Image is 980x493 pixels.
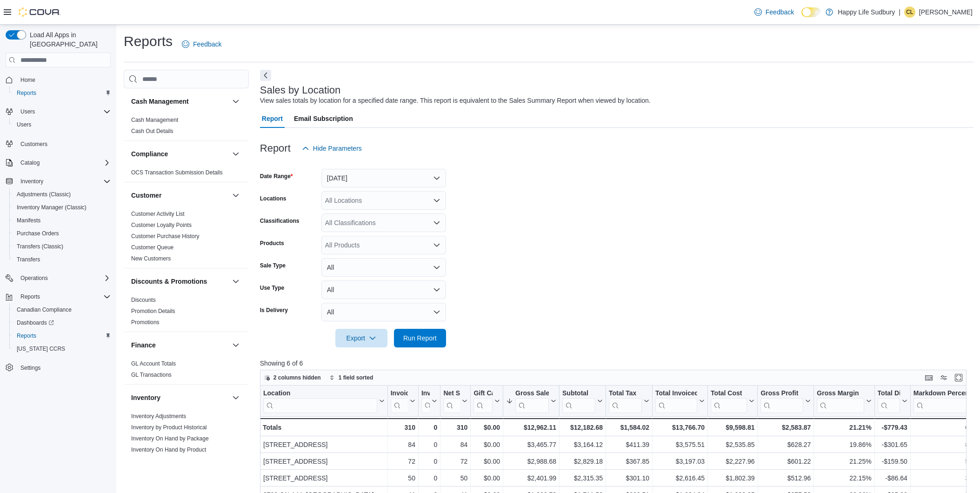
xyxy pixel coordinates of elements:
button: 1 field sorted [326,372,377,383]
button: Users [17,106,39,117]
span: Customer Activity List [131,210,185,218]
div: 19.86% [817,439,871,450]
button: Discounts & Promotions [230,276,241,287]
a: Inventory Adjustments [131,413,186,420]
button: Inventory [2,175,114,188]
a: Customer Activity List [131,211,185,217]
div: $601.22 [760,456,811,467]
span: Inventory Manager (Classic) [13,202,111,213]
div: $9,598.81 [711,422,754,433]
span: Inventory by Product Historical [131,424,207,431]
h3: Inventory [131,393,160,402]
div: $2,401.99 [506,473,556,484]
button: Users [9,118,114,131]
div: Discounts & Promotions [124,294,249,332]
h3: Sales by Location [260,85,341,96]
div: $628.27 [760,439,811,450]
button: All [321,258,446,277]
a: OCS Transaction Submission Details [131,169,223,176]
span: Settings [20,364,40,372]
button: Gross Sales [506,389,556,413]
span: New Customers [131,255,171,262]
button: Hide Parameters [298,139,366,158]
span: Inventory On Hand by Product [131,446,206,453]
div: $12,182.68 [562,422,603,433]
button: Customers [2,137,114,150]
div: Invoices Ref [421,389,430,398]
div: Net Sold [443,389,460,398]
div: [STREET_ADDRESS] [263,439,385,450]
button: Adjustments (Classic) [9,188,114,201]
span: Reports [17,291,111,302]
span: Transfers (Classic) [17,243,63,250]
button: Operations [2,272,114,285]
div: Total Cost [711,389,747,398]
span: Users [17,106,111,117]
div: Total Tax [609,389,642,413]
div: $1,584.02 [609,422,649,433]
button: Reports [9,329,114,342]
h3: Report [260,143,291,154]
div: $3,465.77 [506,439,556,450]
div: $3,197.03 [655,456,705,467]
a: Users [13,119,35,130]
button: All [321,303,446,321]
button: Gross Margin [817,389,871,413]
div: Total Invoiced [655,389,697,413]
h1: Reports [124,32,173,51]
button: Total Invoiced [655,389,705,413]
div: Location [263,389,377,413]
button: Finance [131,340,228,350]
button: Location [263,389,385,413]
div: -$779.43 [877,422,907,433]
div: Total Invoiced [655,389,697,398]
button: Invoices Ref [421,389,437,413]
a: Discounts [131,297,156,303]
button: Home [2,73,114,87]
div: Subtotal [562,389,595,413]
a: Dashboards [13,317,58,328]
label: Products [260,240,284,247]
span: Customers [20,140,47,148]
div: Compliance [124,167,249,182]
span: OCS Transaction Submission Details [131,169,223,176]
div: Subtotal [562,389,595,398]
a: Reports [13,330,40,341]
a: Cash Out Details [131,128,173,134]
div: $2,988.68 [506,456,556,467]
label: Is Delivery [260,306,288,314]
div: 50 [390,473,415,484]
div: Gift Cards [473,389,493,398]
span: Inventory Transactions [131,457,187,465]
div: Gross Profit [760,389,803,413]
img: Cova [19,7,60,17]
label: Locations [260,195,287,202]
div: -$86.64 [877,473,907,484]
div: $12,962.11 [506,422,556,433]
div: $3,575.51 [655,439,705,450]
a: Inventory by Product Historical [131,424,207,431]
a: Home [17,74,39,86]
button: Finance [230,340,241,351]
a: Inventory On Hand by Product [131,446,206,453]
h3: Finance [131,340,156,350]
button: Operations [17,273,52,284]
button: Gross Profit [760,389,811,413]
span: Run Report [403,333,437,343]
a: Settings [17,362,44,373]
div: [STREET_ADDRESS] [263,473,385,484]
button: Total Cost [711,389,754,413]
div: $0.00 [473,422,500,433]
button: Settings [2,361,114,374]
span: Report [262,109,283,128]
span: Inventory Adjustments [131,413,186,420]
div: 310 [443,422,467,433]
span: Canadian Compliance [13,304,111,315]
span: Customers [17,138,111,149]
button: Open list of options [433,197,440,204]
span: [US_STATE] CCRS [17,345,65,353]
a: Promotions [131,319,160,326]
button: Cash Management [131,97,228,106]
span: GL Transactions [131,371,172,379]
p: Showing 6 of 6 [260,359,973,368]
